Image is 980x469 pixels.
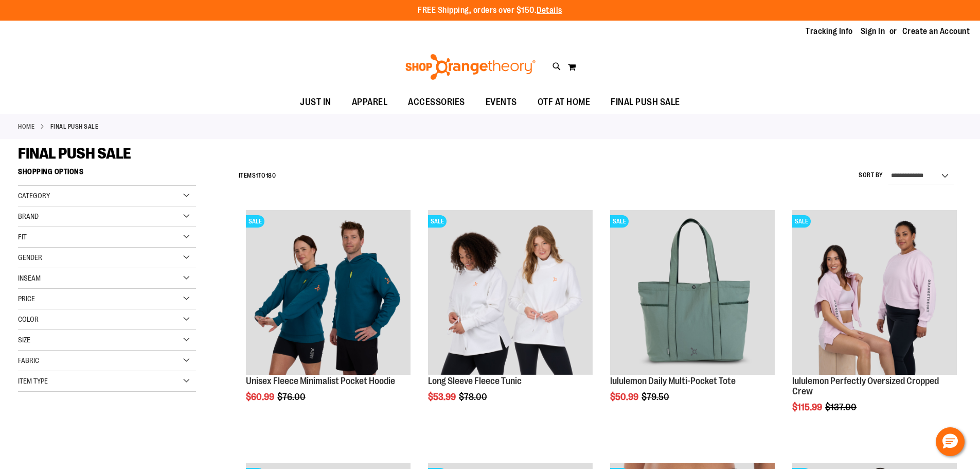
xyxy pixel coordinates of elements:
span: SALE [792,215,811,228]
span: FINAL PUSH SALE [18,145,131,162]
a: Unisex Fleece Minimalist Pocket Hoodie [246,376,395,386]
a: Home [18,122,34,131]
button: Hello, have a question? Let’s chat. [936,427,965,456]
div: product [423,205,598,428]
span: SALE [246,215,264,228]
a: Details [537,6,562,15]
span: $115.99 [792,402,824,412]
strong: Shopping Options [18,163,196,186]
span: Price [18,294,35,303]
span: $60.99 [246,392,276,402]
a: OTF AT HOME [527,91,601,114]
a: EVENTS [475,91,527,114]
img: lululemon Perfectly Oversized Cropped Crew [792,210,957,375]
span: $53.99 [428,392,457,402]
span: ACCESSORIES [408,91,465,114]
span: EVENTS [486,91,517,114]
strong: FINAL PUSH SALE [50,122,99,131]
a: Create an Account [902,26,970,37]
a: Unisex Fleece Minimalist Pocket HoodieSALE [246,210,411,376]
a: Sign In [861,26,885,37]
span: Item Type [18,377,48,385]
span: $79.50 [642,392,671,402]
img: lululemon Daily Multi-Pocket Tote [610,210,775,375]
span: OTF AT HOME [538,91,591,114]
span: JUST IN [300,91,331,114]
a: lululemon Daily Multi-Pocket ToteSALE [610,210,775,376]
label: Sort By [859,171,883,180]
span: Gender [18,253,42,262]
a: ACCESSORIES [398,91,475,114]
a: Long Sleeve Fleece Tunic [428,376,522,386]
span: Fit [18,233,27,241]
span: Fabric [18,356,39,364]
div: product [605,205,780,428]
a: FINAL PUSH SALE [600,91,690,114]
span: Category [18,192,50,200]
img: Product image for Fleece Long Sleeve [428,210,593,375]
a: Tracking Info [806,26,853,37]
img: Unisex Fleece Minimalist Pocket Hoodie [246,210,411,375]
span: Brand [18,212,39,220]
span: FINAL PUSH SALE [611,91,680,114]
p: FREE Shipping, orders over $150. [418,5,562,16]
span: $50.99 [610,392,640,402]
span: $78.00 [459,392,489,402]
a: JUST IN [290,91,342,114]
span: $76.00 [277,392,307,402]
div: product [787,205,962,438]
span: $137.00 [825,402,858,412]
span: 1 [256,172,258,179]
span: Size [18,336,30,344]
a: lululemon Perfectly Oversized Cropped CrewSALE [792,210,957,376]
span: 180 [266,172,276,179]
h2: Items to [239,168,276,184]
span: SALE [428,215,447,228]
a: Product image for Fleece Long SleeveSALE [428,210,593,376]
div: product [241,205,416,428]
span: APPAREL [352,91,388,114]
span: Inseam [18,274,41,282]
img: Shop Orangetheory [404,54,537,80]
a: lululemon Daily Multi-Pocket Tote [610,376,736,386]
a: lululemon Perfectly Oversized Cropped Crew [792,376,939,396]
span: SALE [610,215,629,228]
a: APPAREL [342,91,398,114]
span: Color [18,315,39,323]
